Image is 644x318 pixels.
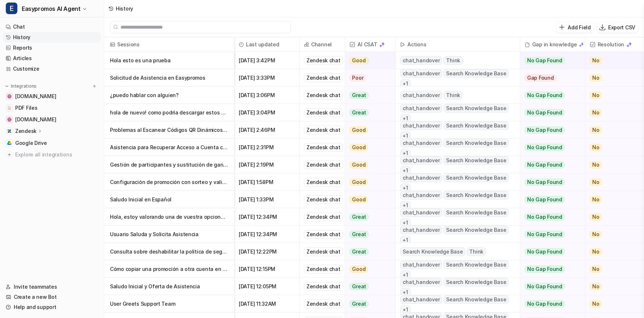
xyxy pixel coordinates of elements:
p: Usuario Saluda y Solicita Asistencia [110,226,228,243]
span: Think [467,247,486,256]
button: Good [345,156,391,173]
span: No [590,92,602,99]
span: No [590,265,602,273]
span: No Gap Found [525,283,565,290]
span: + 1 [400,184,411,192]
span: chat_handover [400,91,442,100]
span: [DATE] 1:33PM [237,191,296,208]
button: Great [345,243,391,260]
span: Think [444,56,463,65]
span: chat_handover [400,173,442,182]
span: chat_handover [400,56,442,65]
span: + 1 [400,131,411,140]
span: Search Knowledge Base [444,121,509,130]
span: No Gap Found [525,57,565,64]
div: Zendesk chat [304,247,343,256]
button: No Gap Found [520,52,580,69]
p: Configuración de promoción con sorteo y validación de ticket de compra [110,173,228,191]
span: No [590,126,602,134]
div: History [116,5,133,12]
span: No [590,109,602,116]
div: Zendesk chat [304,143,343,152]
button: Good [345,191,391,208]
span: [DATE] 3:42PM [237,52,296,69]
span: chat_handover [400,139,442,147]
span: Great [349,92,369,99]
div: Zendesk chat [304,160,343,169]
span: [DATE] 12:22PM [237,243,296,260]
span: No Gap Found [525,231,565,238]
span: Last updated [237,37,296,52]
span: No Gap Found [525,92,565,99]
span: Good [349,179,368,186]
button: No Gap Found [520,208,580,226]
span: No Gap Found [525,265,565,273]
span: No Gap Found [525,144,565,151]
a: easypromos-apiref.redoc.ly[DOMAIN_NAME] [3,91,101,101]
button: Export CSV [597,22,638,33]
span: + 1 [400,218,411,227]
img: easypromos-apiref.redoc.ly [7,94,12,99]
button: Great [345,208,391,226]
span: Good [349,161,368,168]
div: Zendesk chat [304,178,343,187]
span: + 1 [400,236,411,244]
span: [DATE] 2:19PM [237,156,296,173]
span: No [590,161,602,168]
button: Great [345,226,391,243]
p: ¿puedo hablar con alguien? [110,87,228,104]
p: Zendesk [15,127,37,135]
span: Gap Found [525,74,556,81]
a: Customize [3,64,101,74]
button: No Gap Found [520,295,580,313]
span: No [590,144,602,151]
a: Google DriveGoogle Drive [3,138,101,148]
span: Poor [349,74,366,81]
button: No Gap Found [520,139,580,156]
span: Good [349,196,368,203]
span: [DATE] 2:31PM [237,139,296,156]
span: + 1 [400,305,411,314]
span: [DATE] 3:06PM [237,87,296,104]
button: Good [345,121,391,139]
span: Good [349,126,368,134]
span: Search Knowledge Base [444,226,509,234]
p: Asistencia para Recuperar Acceso a Cuenta con Suscripción Mensual [110,139,228,156]
div: Zendesk chat [304,230,343,239]
button: Good [345,260,391,278]
div: Zendesk chat [304,282,343,291]
a: Explore all integrations [3,150,101,160]
span: PDF Files [15,104,37,112]
p: Saludo Inicial y Oferta de Asistencia [110,278,228,295]
div: Zendesk chat [304,195,343,204]
button: Gap Found [520,69,580,87]
span: [DATE] 3:33PM [237,69,296,87]
span: [DATE] 12:15PM [237,260,296,278]
button: Poor [345,69,391,87]
p: Consulta sobre deshabilitar la política de seguridad en la landing page de Easypromos [110,243,228,260]
span: Search Knowledge Base [444,278,509,286]
button: Good [345,52,391,69]
span: No [590,196,602,203]
a: PDF FilesPDF Files [3,103,101,113]
p: Hola, estoy valorando una de vuestra opciones para un aferia a la que asistimos en [GEOGRAPHIC_DA... [110,208,228,226]
button: No Gap Found [520,87,580,104]
span: + 1 [400,114,411,123]
span: Great [349,283,369,290]
span: Search Knowledge Base [444,295,509,304]
button: No Gap Found [520,278,580,295]
a: History [3,32,101,42]
span: No Gap Found [525,179,565,186]
span: chat_handover [400,104,442,113]
span: [DATE] 2:46PM [237,121,296,139]
span: Search Knowledge Base [444,208,509,217]
a: Create a new Bot [3,292,101,302]
span: chat_handover [400,208,442,217]
p: Saludo Inicial en Español [110,191,228,208]
button: Great [345,295,391,313]
button: Great [345,87,391,104]
span: AI CSAT [348,37,393,52]
span: E [6,3,17,14]
button: No Gap Found [520,173,580,191]
div: Zendesk chat [304,108,343,117]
